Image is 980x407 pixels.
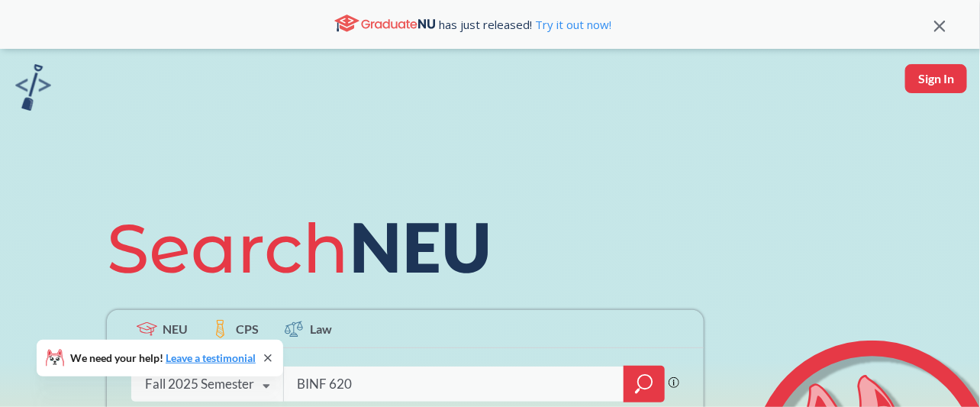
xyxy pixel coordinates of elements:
[295,368,613,400] input: Class, professor, course number, "phrase"
[236,320,259,338] span: CPS
[166,351,256,364] a: Leave a testimonial
[145,376,254,392] div: Fall 2025 Semester
[533,17,612,32] a: Try it out now!
[163,320,188,338] span: NEU
[440,16,612,33] span: has just released!
[15,64,51,115] a: sandbox logo
[624,366,665,402] div: magnifying glass
[905,64,967,93] button: Sign In
[635,373,653,395] svg: magnifying glass
[15,64,51,111] img: sandbox logo
[70,353,256,363] span: We need your help!
[310,320,332,338] span: Law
